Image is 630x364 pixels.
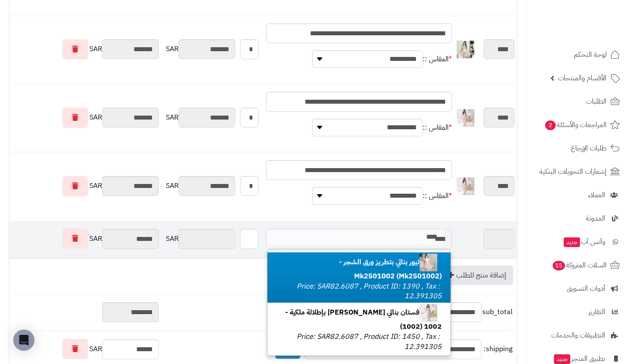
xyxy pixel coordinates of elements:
span: السلات المتروكة [552,259,607,271]
a: العملاء [532,184,625,206]
span: إشعارات التحويلات البنكية [539,165,607,178]
a: وآتس آبجديد [532,231,625,252]
div: SAR [11,108,159,128]
span: 2 [545,120,556,130]
a: طلبات الإرجاع [532,138,625,159]
b: فستان بناتي [PERSON_NAME] بإطلالة ملكية - 1002 (1002) [285,307,442,332]
span: المدونة [586,212,605,225]
div: SAR [11,176,159,196]
a: المراجعات والأسئلة2 [532,114,625,135]
a: إشعارات التحويلات البنكية [532,161,625,182]
span: shipping: [484,344,512,354]
span: sub_total: [484,307,512,317]
a: إضافة منتج للطلب [439,266,513,285]
small: Price: SAR82.6087 , Product ID: 1390 , Tax : 12.391305 [297,281,442,302]
td: المقاس :: [423,180,452,212]
span: أدوات التسويق [567,282,605,295]
a: لوحة التحكم [532,44,625,65]
span: جديد [554,354,570,364]
div: SAR [11,39,159,60]
div: Open Intercom Messenger [13,330,34,351]
div: SAR [11,229,159,249]
div: SAR [163,108,235,128]
td: المقاس :: [423,112,452,143]
b: تيور بناتي بتطريز ورق الشجر - Mk2501002 (Mk2501002) [339,257,442,281]
span: 15 [553,261,565,270]
div: SAR [163,176,235,196]
span: طلبات الإرجاع [571,142,607,154]
small: Price: SAR82.6087 , Product ID: 1450 , Tax : 12.391305 [297,331,442,352]
span: جديد [564,237,580,247]
img: 1751171283-IMG_8225-40x40.jpeg [457,109,474,127]
div: SAR [163,229,235,249]
span: وآتس آب [563,236,605,248]
div: SAR [11,339,159,359]
span: التطبيقات والخدمات [551,329,605,341]
a: التطبيقات والخدمات [532,325,625,346]
a: التقارير [532,301,625,323]
span: العملاء [588,189,605,201]
a: أدوات التسويق [532,278,625,299]
span: الطلبات [586,95,607,108]
img: 1739176745-IMG_7271-40x40.jpeg [420,254,437,271]
span: الأقسام والمنتجات [558,72,607,84]
a: السلات المتروكة15 [532,255,625,276]
span: المراجعات والأسئلة [544,119,607,131]
span: التقارير [588,306,605,318]
td: المقاس :: [423,43,452,75]
img: 1751171283-IMG_8225-40x40.jpeg [457,177,474,195]
div: SAR [163,39,235,59]
img: 1750007385-IMG_8221-40x40.jpeg [420,304,437,322]
a: الطلبات [532,91,625,112]
span: لوحة التحكم [574,49,607,61]
img: 1739175624-IMG_7278-40x40.jpeg [457,41,474,58]
a: المدونة [532,208,625,229]
img: logo-2.png [570,25,622,43]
